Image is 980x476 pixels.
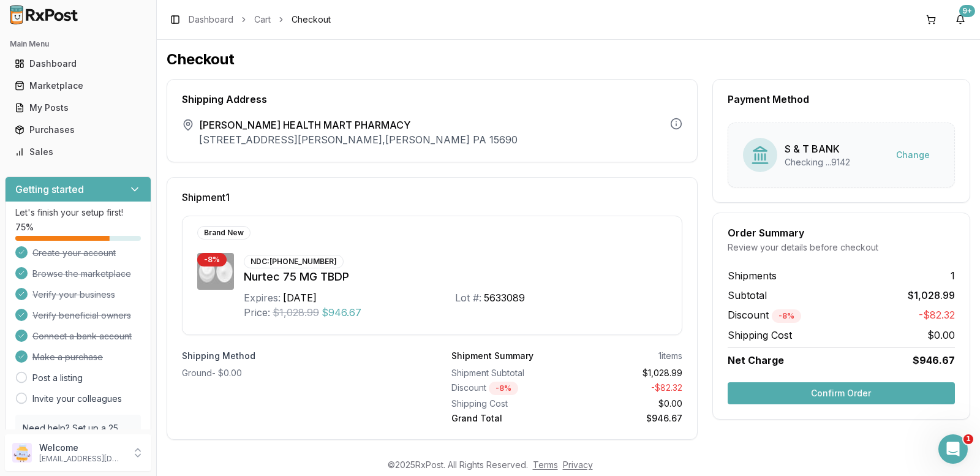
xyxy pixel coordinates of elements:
div: NDC: [PHONE_NUMBER] [244,255,344,268]
span: $1,028.99 [273,305,319,320]
a: Purchases [10,119,146,141]
span: $946.67 [913,353,955,368]
span: 1 [963,434,973,444]
h2: Main Menu [10,39,146,49]
span: Browse the marketplace [32,268,131,280]
div: Shipping Cost [451,398,562,410]
div: Shipping Address [182,94,682,104]
span: Net Charge [728,354,784,366]
div: Marketplace [15,80,141,92]
div: Purchases [15,124,141,136]
span: $1,028.99 [908,288,955,303]
iframe: Intercom live chat [938,434,968,464]
div: $0.00 [571,398,682,410]
a: Invite your colleagues [32,393,122,405]
img: Nurtec 75 MG TBDP [197,253,234,290]
div: S & T BANK [785,142,850,156]
div: - 8 % [772,309,801,323]
span: [PERSON_NAME] HEALTH MART PHARMACY [199,118,518,132]
div: 5633089 [484,290,525,305]
div: Checking ...9142 [785,156,850,168]
button: Dashboard [5,54,151,74]
span: Shipping Cost [728,328,792,342]
button: Change [886,144,940,166]
div: 1 items [658,350,682,362]
button: Marketplace [5,76,151,96]
p: [STREET_ADDRESS][PERSON_NAME] , [PERSON_NAME] PA 15690 [199,132,518,147]
span: Subtotal [728,288,767,303]
div: Grand Total [451,412,562,425]
div: Price: [244,305,270,320]
div: - 8 % [197,253,227,266]
div: Sales [15,146,141,158]
p: Let's finish your setup first! [15,206,141,219]
div: Dashboard [15,58,141,70]
span: $0.00 [927,328,955,342]
span: Shipments [728,268,777,283]
a: My Posts [10,97,146,119]
span: $946.67 [322,305,361,320]
a: Terms [533,459,558,470]
div: 9+ [959,5,975,17]
div: Lot #: [455,290,481,305]
button: Confirm Order [728,382,955,404]
button: Sales [5,142,151,162]
span: Checkout [292,13,331,26]
img: User avatar [12,443,32,463]
div: Review your details before checkout [728,241,955,254]
a: Privacy [563,459,593,470]
span: Create your account [32,247,116,259]
span: Verify your business [32,289,115,301]
span: 1 [951,268,955,283]
label: Shipping Method [182,350,412,362]
button: 9+ [951,10,970,29]
div: - $82.32 [571,382,682,395]
div: [DATE] [283,290,317,305]
div: Ground - $0.00 [182,367,412,379]
a: Post a listing [32,372,83,384]
a: Marketplace [10,75,146,97]
button: Purchases [5,120,151,140]
span: Connect a bank account [32,330,132,342]
div: - 8 % [489,382,518,395]
nav: breadcrumb [189,13,331,26]
div: Shipment Summary [451,350,533,362]
div: Nurtec 75 MG TBDP [244,268,667,285]
button: My Posts [5,98,151,118]
span: 75 % [15,221,34,233]
span: Discount [728,309,801,321]
div: Expires: [244,290,281,305]
div: Discount [451,382,562,395]
div: My Posts [15,102,141,114]
a: Dashboard [189,13,233,26]
div: Brand New [197,226,251,240]
span: Shipment 1 [182,192,230,202]
p: Welcome [39,442,124,454]
a: Sales [10,141,146,163]
div: $1,028.99 [571,367,682,379]
div: Payment Method [728,94,955,104]
h1: Checkout [167,50,970,69]
a: Dashboard [10,53,146,75]
div: Order Summary [728,228,955,238]
span: Verify beneficial owners [32,309,131,322]
p: Need help? Set up a 25 minute call with our team to set up. [23,422,134,459]
div: Shipment Subtotal [451,367,562,379]
p: [EMAIL_ADDRESS][DOMAIN_NAME] [39,454,124,464]
span: Make a purchase [32,351,103,363]
h3: Getting started [15,182,84,197]
img: RxPost Logo [5,5,83,25]
div: $946.67 [571,412,682,425]
a: Cart [254,13,271,26]
span: -$82.32 [919,308,955,323]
